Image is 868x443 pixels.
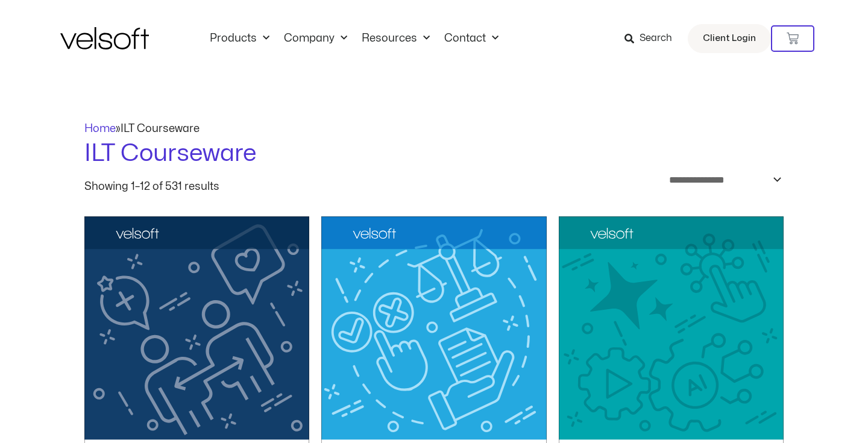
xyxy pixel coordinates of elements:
span: » [84,124,200,134]
p: Showing 1–12 of 531 results [84,181,219,192]
span: ILT Courseware [121,124,200,134]
a: Client Login [688,24,771,53]
a: Home [84,124,116,134]
a: Search [624,28,681,49]
a: CompanyMenu Toggle [277,32,354,45]
select: Shop order [661,171,784,189]
span: Search [640,31,672,46]
a: ContactMenu Toggle [437,32,506,45]
img: Velsoft Training Materials [60,27,149,49]
nav: Menu [203,32,506,45]
span: Client Login [703,31,756,46]
a: ResourcesMenu Toggle [354,32,437,45]
h1: ILT Courseware [84,137,784,171]
a: ProductsMenu Toggle [203,32,277,45]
